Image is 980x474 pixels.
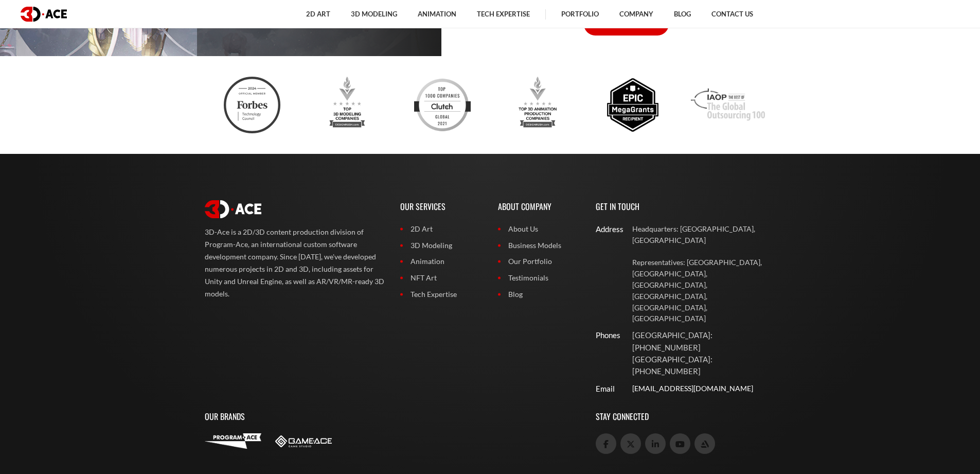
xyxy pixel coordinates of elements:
[319,77,376,133] img: Top 3d modeling companies designrush award 2023
[400,240,483,251] a: 3D Modeling
[400,289,483,300] a: Tech Expertise
[205,200,261,219] img: logo white
[498,256,580,267] a: Our Portfolio
[632,354,776,378] p: [GEOGRAPHIC_DATA]: [PHONE_NUMBER]
[205,226,385,300] p: 3D-Ace is a 2D/3D content production division of Program-Ace, an international custom software de...
[205,433,261,449] img: Program-Ace
[632,383,776,394] a: [EMAIL_ADDRESS][DOMAIN_NAME]
[498,223,580,235] a: About Us
[632,257,776,324] p: Representatives: [GEOGRAPHIC_DATA], [GEOGRAPHIC_DATA], [GEOGRAPHIC_DATA], [GEOGRAPHIC_DATA], [GEO...
[596,400,776,433] p: Stay Connected
[400,223,483,235] a: 2D Art
[596,329,613,341] div: Phones
[275,435,332,447] img: Game-Ace
[498,289,580,300] a: Blog
[632,329,776,354] p: [GEOGRAPHIC_DATA]: [PHONE_NUMBER]
[596,190,776,223] p: Get In Touch
[509,77,566,133] img: Top 3d animation production companies designrush 2023
[205,400,580,433] p: Our Brands
[632,223,776,324] a: Headquarters: [GEOGRAPHIC_DATA], [GEOGRAPHIC_DATA] Representatives: [GEOGRAPHIC_DATA], [GEOGRAPHI...
[400,190,483,223] p: Our Services
[596,383,613,395] div: Email
[21,7,67,22] img: logo dark
[224,77,280,133] img: Ftc badge 3d ace 2024
[604,77,661,133] img: Epic megagrants recipient
[498,190,580,223] p: About Company
[691,77,765,133] img: Iaop award
[414,77,471,133] img: Clutch top developers
[400,272,483,284] a: NFT Art
[632,223,776,246] p: Headquarters: [GEOGRAPHIC_DATA], [GEOGRAPHIC_DATA]
[498,240,580,251] a: Business Models
[596,223,613,235] div: Address
[400,256,483,267] a: Animation
[498,272,580,284] a: Testimonials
